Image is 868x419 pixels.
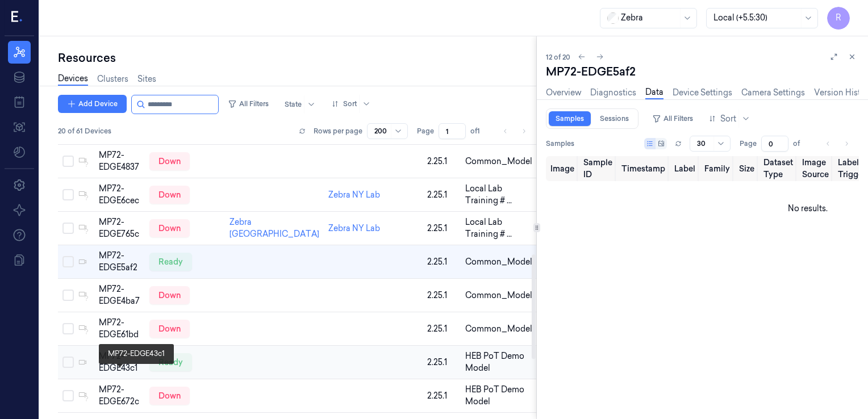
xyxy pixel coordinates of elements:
[62,290,74,301] button: Select row
[741,87,805,99] a: Camera Settings
[58,95,127,113] button: Add Device
[62,156,74,167] button: Select row
[99,216,140,240] div: MP72-EDGE765c
[465,350,534,374] span: HEB PoT Demo Model
[62,256,74,267] button: Select row
[99,384,140,408] div: MP72-EDGE672c
[546,52,570,62] span: 12 of 20
[427,390,456,402] div: 2.25.1
[149,219,190,237] div: down
[427,223,456,234] div: 2.25.1
[670,156,700,181] th: Label
[328,190,380,200] a: Zebra NY Lab
[99,183,140,207] div: MP72-EDGE6cec
[328,223,380,233] a: Zebra NY Lab
[58,50,536,66] div: Resources
[820,136,854,152] nav: pagination
[549,111,591,126] a: Samples
[427,323,456,335] div: 2.25.1
[427,189,456,201] div: 2.25.1
[149,253,192,271] div: ready
[590,87,636,99] a: Diagnostics
[149,353,192,371] div: ready
[498,123,532,139] nav: pagination
[137,73,156,85] a: Sites
[465,156,532,167] span: Common_Model
[465,216,534,240] span: Local Lab Training # ...
[99,283,140,307] div: MP72-EDGE4ba7
[617,156,670,181] th: Timestamp
[229,217,319,239] a: Zebra [GEOGRAPHIC_DATA]
[417,126,434,136] span: Page
[465,290,532,301] span: Common_Model
[58,126,111,136] span: 20 of 61 Devices
[645,86,663,99] a: Data
[740,139,757,149] span: Page
[62,223,74,234] button: Select row
[99,350,140,374] div: MP72-EDGE43c1
[735,156,759,181] th: Size
[149,320,190,338] div: down
[149,286,190,304] div: down
[427,156,456,167] div: 2.25.1
[593,111,636,126] a: Sessions
[99,317,140,341] div: MP72-EDGE61bd
[99,250,140,274] div: MP72-EDGE5af2
[798,156,833,181] th: Image Source
[546,87,581,99] a: Overview
[149,186,190,204] div: down
[99,149,140,173] div: MP72-EDGE4837
[465,256,532,268] span: Common_Model
[546,156,579,181] th: Image
[427,256,456,268] div: 2.25.1
[700,156,735,181] th: Family
[62,390,74,401] button: Select row
[427,357,456,368] div: 2.25.1
[546,64,859,79] div: MP72-EDGE5af2
[470,126,489,136] span: of 1
[149,152,190,170] div: down
[314,126,362,136] p: Rows per page
[465,183,534,207] span: Local Lab Training # ...
[465,384,534,408] span: HEB PoT Demo Model
[793,139,811,149] span: of
[648,110,698,128] button: All Filters
[97,73,128,85] a: Clusters
[62,323,74,334] button: Select row
[223,95,273,113] button: All Filters
[827,7,850,30] button: R
[673,87,732,99] a: Device Settings
[579,156,617,181] th: Sample ID
[546,139,574,149] span: Samples
[62,357,74,368] button: Select row
[759,156,798,181] th: Dataset Type
[149,387,190,405] div: down
[62,189,74,200] button: Select row
[58,73,88,86] a: Devices
[465,323,532,335] span: Common_Model
[427,290,456,301] div: 2.25.1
